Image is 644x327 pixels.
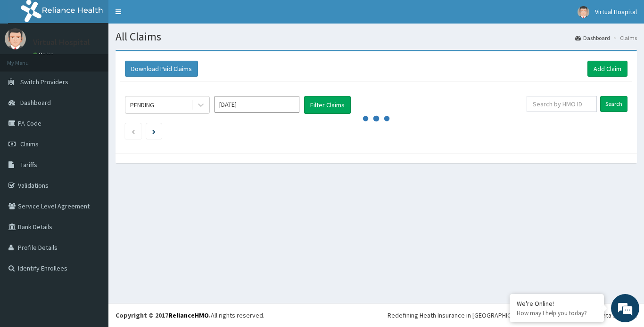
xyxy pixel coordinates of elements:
a: Online [33,51,56,58]
li: Claims [611,34,637,42]
span: Dashboard [20,98,51,107]
footer: All rights reserved. [108,303,644,327]
a: RelianceHMO [168,311,209,319]
a: Dashboard [575,34,610,42]
button: Filter Claims [304,96,351,114]
p: How may I help you today? [517,309,597,317]
div: We're Online! [517,299,597,308]
input: Search [600,96,627,112]
button: Download Paid Claims [125,61,198,77]
div: PENDING [130,100,154,110]
a: Previous page [131,127,135,136]
input: Select Month and Year [215,96,299,113]
span: Claims [20,140,39,148]
a: Add Claim [587,61,627,77]
h1: All Claims [116,31,637,43]
span: Virtual Hospital [595,8,637,16]
a: Next page [152,127,156,136]
span: Switch Providers [20,78,68,86]
strong: Copyright © 2017 . [116,311,211,319]
div: Redefining Heath Insurance in [GEOGRAPHIC_DATA] using Telemedicine and Data Science! [388,311,637,320]
p: Virtual Hospital [33,38,90,47]
svg: audio-loading [362,104,390,133]
input: Search by HMO ID [527,96,597,112]
span: Tariffs [20,160,37,169]
img: User Image [578,6,589,18]
img: User Image [5,28,26,49]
